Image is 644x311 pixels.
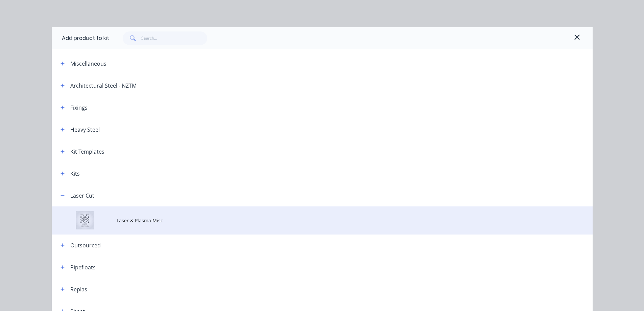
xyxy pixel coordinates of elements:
div: Laser Cut [70,192,94,200]
div: Replas [70,285,87,293]
div: Kits [70,170,80,178]
div: Pipefloats [70,263,96,271]
div: Architectural Steel - NZTM [70,82,137,90]
div: Kit Templates [70,148,104,156]
div: Miscellaneous [70,60,106,68]
div: Heavy Steel [70,126,100,134]
div: Add product to kit [62,34,109,42]
div: Outsourced [70,241,101,249]
div: Fixings [70,104,88,112]
span: Laser & Plasma Misc [117,217,497,224]
input: Search... [141,31,207,45]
